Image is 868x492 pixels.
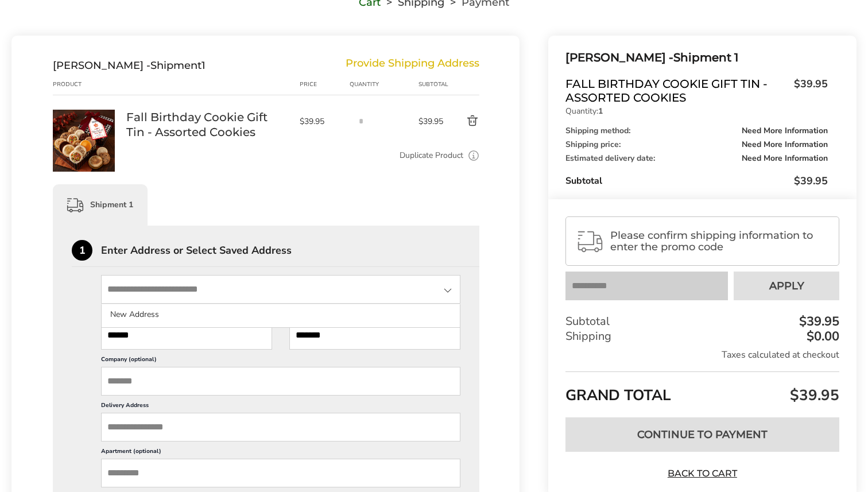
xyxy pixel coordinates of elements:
[565,154,828,162] div: Estimated delivery date:
[101,367,460,396] input: Company
[53,184,148,226] div: Shipment 1
[788,77,828,102] span: $39.95
[796,315,839,328] div: $39.95
[346,59,479,72] div: Provide Shipping Address
[101,413,460,441] input: Delivery Address
[101,275,460,304] input: State
[53,59,150,72] span: [PERSON_NAME] -
[126,110,288,140] a: Fall Birthday Cookie Gift Tin - Assorted Cookies
[101,321,272,350] input: First Name
[72,240,92,261] div: 1
[565,51,673,64] span: [PERSON_NAME] -
[400,149,463,162] a: Duplicate Product
[102,304,460,325] li: New Address
[734,272,839,300] button: Apply
[101,355,460,367] label: Company (optional)
[565,127,828,135] div: Shipping method:
[598,106,603,117] strong: 1
[565,141,828,149] div: Shipping price:
[565,77,788,104] span: Fall Birthday Cookie Gift Tin - Assorted Cookies
[742,154,828,162] span: Need More Information
[101,459,460,487] input: Apartment
[565,329,839,344] div: Shipping
[101,447,460,459] label: Apartment (optional)
[418,80,446,89] div: Subtotal
[101,401,460,413] label: Delivery Address
[794,174,828,188] span: $39.95
[300,116,343,127] span: $39.95
[418,116,446,127] span: $39.95
[742,127,828,135] span: Need More Information
[350,80,418,89] div: Quantity
[53,109,115,120] a: Fall Birthday Cookie Gift Tin - Assorted Cookies
[101,245,479,255] div: Enter Address or Select Saved Address
[610,230,829,253] span: Please confirm shipping information to enter the promo code
[350,110,373,133] input: Quantity input
[742,141,828,149] span: Need More Information
[565,77,828,104] a: Fall Birthday Cookie Gift Tin - Assorted Cookies$39.95
[300,80,349,89] div: Price
[565,417,839,452] button: Continue to Payment
[289,321,460,350] input: Last Name
[53,110,115,172] img: Fall Birthday Cookie Gift Tin - Assorted Cookies
[446,114,479,128] button: Delete product
[565,371,839,409] div: GRAND TOTAL
[53,80,126,89] div: Product
[804,330,839,343] div: $0.00
[201,59,206,72] span: 1
[565,48,828,67] div: Shipment 1
[662,467,742,480] a: Back to Cart
[565,107,828,115] p: Quantity:
[565,348,839,361] div: Taxes calculated at checkout
[565,314,839,329] div: Subtotal
[53,59,206,72] div: Shipment
[769,281,804,291] span: Apply
[787,385,839,405] span: $39.95
[565,174,828,188] div: Subtotal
